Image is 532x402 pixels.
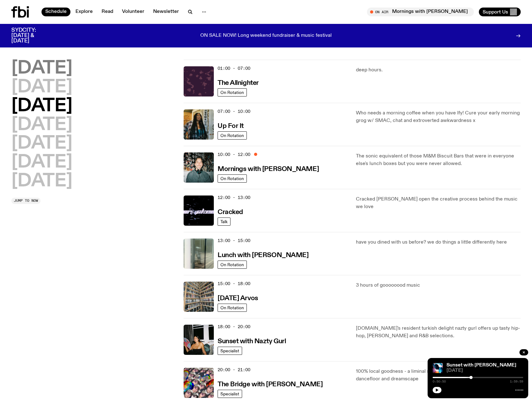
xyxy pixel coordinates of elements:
img: A corner shot of the fbi music library [184,282,214,312]
h3: The Allnighter [218,80,259,86]
h3: Up For It [218,123,244,129]
p: 100% local goodness - a liminal space, floating somewhere between dancefloor and dreamscape [356,368,521,383]
a: The Allnighter [218,79,259,86]
a: Schedule [42,8,70,16]
h3: Lunch with [PERSON_NAME] [218,252,308,259]
p: have you dined with us before? we do things a little differently here [356,239,521,246]
h3: SYDCITY: [DATE] & [DATE] [11,28,52,44]
a: Up For It [218,122,244,129]
p: The sonic equivalent of those M&M Biscuit Bars that were in everyone else's lunch boxes but you w... [356,152,521,168]
span: On Rotation [220,306,244,310]
a: On Rotation [218,174,247,183]
a: Lunch with [PERSON_NAME] [218,251,308,259]
a: Read [98,8,117,16]
span: 18:00 - 20:00 [218,324,250,330]
img: Logo for Podcast Cracked. Black background, with white writing, with glass smashing graphics [184,195,214,226]
img: Simon Caldwell stands side on, looking downwards. He has headphones on. Behind him is a brightly ... [433,363,443,373]
p: [DOMAIN_NAME]'s resident turkish delight nazty gurl offers up tasty hip-hop, [PERSON_NAME] and R&... [356,325,521,340]
span: 07:00 - 10:00 [218,108,250,114]
a: Specialist [218,347,242,355]
a: Explore [72,8,97,16]
a: On Rotation [218,261,247,269]
span: 10:00 - 12:00 [218,151,250,157]
button: [DATE] [11,79,72,96]
a: The Bridge with [PERSON_NAME] [218,380,323,388]
span: On Rotation [220,90,244,95]
a: On Rotation [218,88,247,96]
span: Support Us [483,9,508,15]
button: Jump to now [11,198,41,204]
a: Sunset with [PERSON_NAME] [446,363,516,368]
a: On Rotation [218,131,247,140]
button: [DATE] [11,154,72,171]
span: 0:50:50 [433,380,446,383]
button: Support Us [479,8,521,16]
h3: Mornings with [PERSON_NAME] [218,166,319,173]
span: 01:00 - 07:00 [218,65,250,71]
button: [DATE] [11,173,72,190]
span: Talk [220,219,228,224]
span: 15:00 - 18:00 [218,281,250,287]
span: Jump to now [14,199,38,202]
h3: [DATE] Arvos [218,295,258,302]
span: 20:00 - 21:00 [218,367,250,373]
p: Who needs a morning coffee when you have Ify! Cure your early morning grog w/ SMAC, chat and extr... [356,109,521,124]
span: Specialist [220,349,239,353]
p: Cracked [PERSON_NAME] open the creative process behind the music we love [356,195,521,211]
a: Talk [218,218,230,226]
button: [DATE] [11,97,72,115]
a: Volunteer [118,8,148,16]
h3: The Bridge with [PERSON_NAME] [218,381,323,388]
span: 13:00 - 15:00 [218,238,250,244]
span: On Rotation [220,133,244,138]
button: [DATE] [11,60,72,77]
a: On Rotation [218,304,247,312]
button: [DATE] [11,135,72,152]
a: [DATE] Arvos [218,294,258,302]
p: deep hours. [356,66,521,74]
h3: Cracked [218,209,243,216]
span: [DATE] [446,368,523,373]
a: Specialist [218,390,242,398]
span: On Rotation [220,176,244,181]
span: 12:00 - 13:00 [218,195,250,201]
span: On Rotation [220,262,244,267]
button: [DATE] [11,116,72,134]
a: Cracked [218,208,243,216]
p: ON SALE NOW! Long weekend fundraiser & music festival [200,33,332,39]
span: 1:59:59 [510,380,523,383]
img: Ify - a Brown Skin girl with black braided twists, looking up to the side with her tongue stickin... [184,109,214,140]
img: Radio presenter Ben Hansen sits in front of a wall of photos and an fbi radio sign. Film photo. B... [184,152,214,183]
span: Specialist [220,392,239,396]
button: On AirMornings with [PERSON_NAME] / [US_STATE][PERSON_NAME] Interview [367,8,474,16]
a: Newsletter [149,8,183,16]
p: 3 hours of goooooood music [356,282,521,289]
h3: Sunset with Nazty Gurl [218,338,286,345]
a: Sunset with Nazty Gurl [218,337,286,345]
a: Mornings with [PERSON_NAME] [218,165,319,173]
